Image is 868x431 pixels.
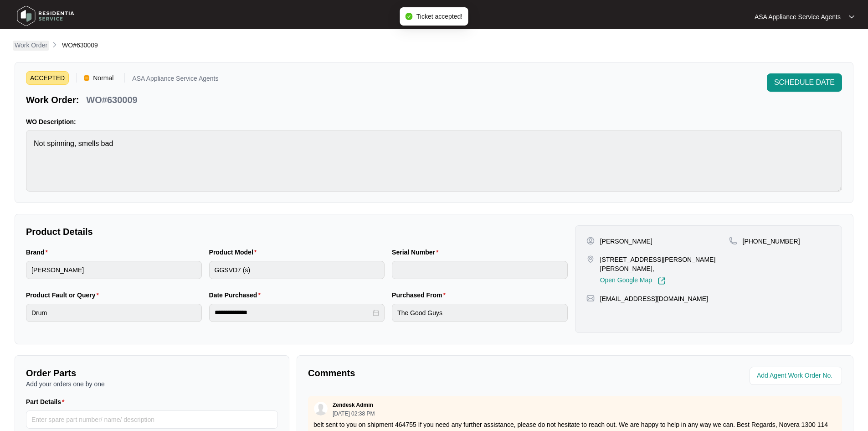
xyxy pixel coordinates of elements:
p: Work Order: [26,93,79,106]
p: Order Parts [26,367,278,379]
input: Product Model [209,261,385,279]
input: Purchased From [392,304,568,322]
label: Part Details [26,397,68,406]
input: Brand [26,261,202,279]
p: Zendesk Admin [333,401,373,409]
label: Date Purchased [209,291,264,300]
span: Normal [89,71,117,85]
span: check-circle [406,13,413,20]
img: Vercel Logo [84,75,89,81]
img: residentia service logo [14,2,77,30]
p: [STREET_ADDRESS][PERSON_NAME][PERSON_NAME], [600,255,729,273]
label: Serial Number [392,248,442,257]
p: [EMAIL_ADDRESS][DOMAIN_NAME] [600,294,708,303]
span: ACCEPTED [26,71,69,85]
p: Add your orders one by one [26,379,278,389]
img: map-pin [586,255,595,263]
p: ASA Appliance Service Agents [132,75,218,85]
p: [PERSON_NAME] [600,237,652,246]
img: user-pin [586,237,595,245]
a: Work Order [13,41,49,51]
p: WO Description: [26,117,842,126]
span: Ticket accepted! [416,13,462,20]
input: Add Agent Work Order No. [757,370,837,381]
input: Date Purchased [215,308,371,317]
p: [DATE] 02:38 PM [333,411,375,416]
span: SCHEDULE DATE [774,77,835,88]
textarea: Not spinning, smells bad [26,130,842,192]
p: WO#630009 [86,93,137,106]
label: Product Model [209,248,261,257]
img: chevron-right [51,41,58,48]
p: ASA Appliance Service Agents [755,12,841,21]
label: Product Fault or Query [26,291,103,300]
input: Product Fault or Query [26,304,202,322]
label: Purchased From [392,291,449,300]
a: Open Google Map [600,277,666,285]
p: Product Details [26,225,568,238]
img: map-pin [729,237,737,245]
img: user.svg [314,402,328,415]
label: Brand [26,248,51,257]
img: dropdown arrow [849,15,854,19]
p: Comments [308,367,569,379]
p: Work Order [15,41,47,50]
input: Part Details [26,410,278,429]
img: map-pin [586,294,595,302]
button: SCHEDULE DATE [767,73,842,92]
img: Link-External [657,277,666,285]
p: [PHONE_NUMBER] [743,237,800,246]
input: Serial Number [392,261,568,279]
span: WO#630009 [62,42,98,49]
